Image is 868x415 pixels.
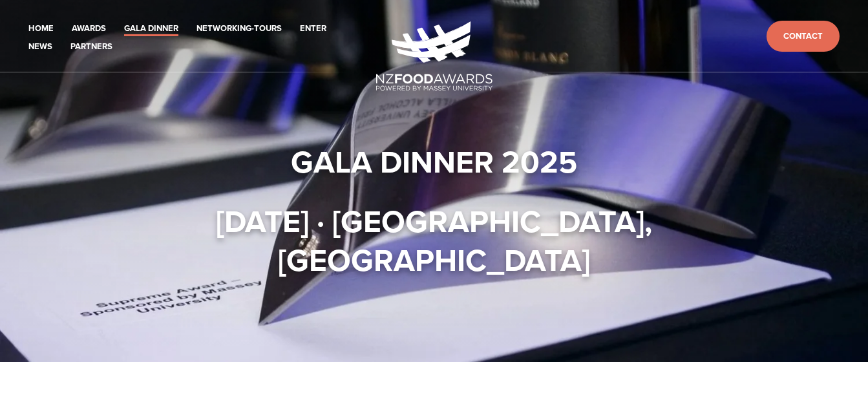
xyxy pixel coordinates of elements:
[28,21,54,36] a: Home
[72,21,106,36] a: Awards
[124,21,178,36] a: Gala Dinner
[300,21,326,36] a: Enter
[216,198,660,282] strong: [DATE] · [GEOGRAPHIC_DATA], [GEOGRAPHIC_DATA]
[196,21,282,36] a: Networking-Tours
[767,21,840,52] a: Contact
[70,39,112,54] a: Partners
[28,39,52,54] a: News
[62,142,807,181] h1: Gala Dinner 2025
